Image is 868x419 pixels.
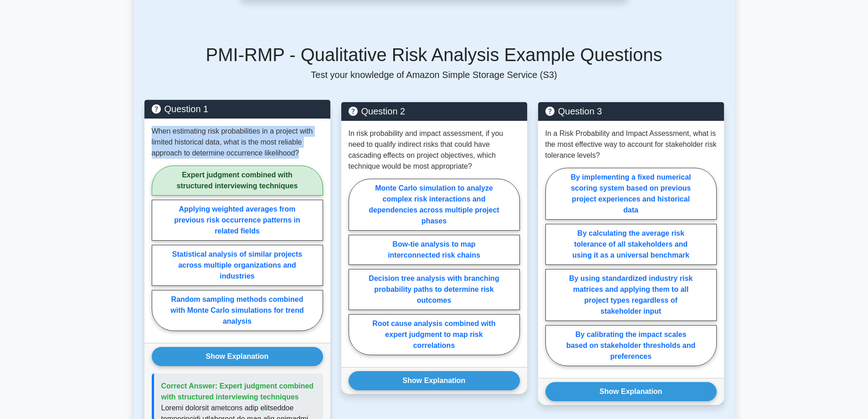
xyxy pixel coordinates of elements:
[152,290,323,331] label: Random sampling methods combined with Monte Carlo simulations for trend analysis
[545,106,717,117] h5: Question 3
[152,245,323,286] label: Statistical analysis of similar projects across multiple organizations and industries
[144,44,724,66] h5: PMI-RMP - Qualitative Risk Analysis Example Questions
[349,128,520,172] p: In risk probability and impact assessment, if you need to qualify indirect risks that could have ...
[152,347,323,366] button: Show Explanation
[144,69,724,80] p: Test your knowledge of Amazon Simple Storage Service (S3)
[349,179,520,231] label: Monte Carlo simulation to analyze complex risk interactions and dependencies across multiple proj...
[161,382,314,401] span: Correct Answer: Expert judgment combined with structured interviewing techniques
[152,166,323,196] label: Expert judgment combined with structured interviewing techniques
[349,106,520,117] h5: Question 2
[349,371,520,390] button: Show Explanation
[152,103,323,114] h5: Question 1
[545,224,717,265] label: By calculating the average risk tolerance of all stakeholders and using it as a universal benchmark
[545,382,717,401] button: Show Explanation
[545,269,717,321] label: By using standardized industry risk matrices and applying them to all project types regardless of...
[349,314,520,355] label: Root cause analysis combined with expert judgment to map risk correlations
[545,325,717,366] label: By calibrating the impact scales based on stakeholder thresholds and preferences
[349,235,520,265] label: Bow-tie analysis to map interconnected risk chains
[545,168,717,220] label: By implementing a fixed numerical scoring system based on previous project experiences and histor...
[152,200,323,241] label: Applying weighted averages from previous risk occurrence patterns in related fields
[152,126,323,159] p: When estimating risk probabilities in a project with limited historical data, what is the most re...
[545,128,717,161] p: In a Risk Probability and Impact Assessment, what is the most effective way to account for stakeh...
[349,269,520,310] label: Decision tree analysis with branching probability paths to determine risk outcomes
